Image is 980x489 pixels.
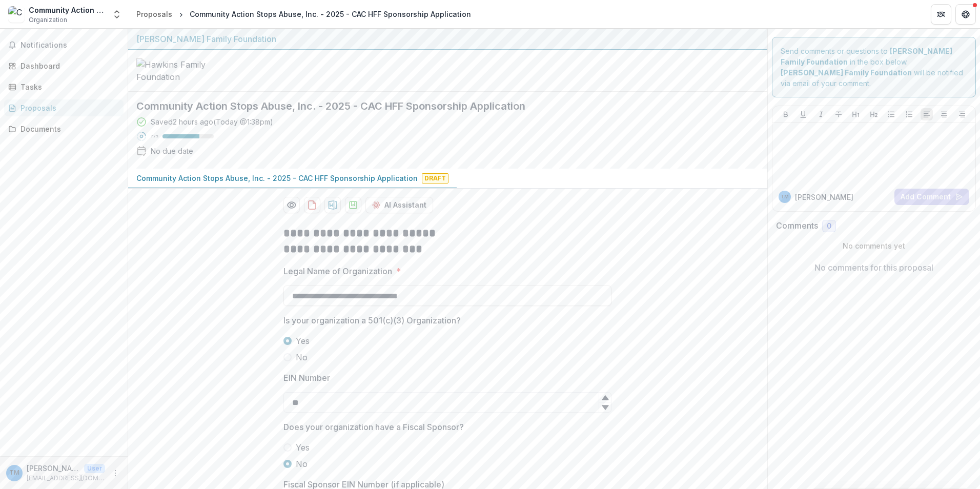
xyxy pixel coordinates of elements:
[151,116,273,127] div: Saved 2 hours ago ( Today @ 1:38pm )
[136,173,418,184] p: Community Action Stops Abuse, Inc. - 2025 - CAC HFF Sponsorship Application
[776,240,972,251] p: No comments yet
[885,108,897,120] button: Bullet List
[781,194,789,199] div: Tim Murphy
[132,7,176,22] a: Proposals
[795,192,853,202] p: [PERSON_NAME]
[21,103,115,113] div: Proposals
[84,464,105,473] p: User
[29,15,67,25] span: Organization
[9,470,19,476] div: Tim Murphy
[772,37,976,97] div: Send comments or questions to in the box below. will be notified via email of your comment.
[324,197,341,213] button: download-proposal
[21,41,119,50] span: Notifications
[21,81,115,92] div: Tasks
[151,146,193,156] div: No due date
[132,7,475,22] nav: breadcrumb
[296,458,308,470] span: No
[8,6,25,23] img: Community Action Stops Abuse, Inc.
[27,474,105,483] p: [EMAIL_ADDRESS][DOMAIN_NAME]
[850,108,862,120] button: Heading 1
[814,261,933,274] p: No comments for this proposal
[827,222,831,231] span: 0
[894,189,969,205] button: Add Comment
[283,372,330,384] p: EIN Number
[4,78,124,95] a: Tasks
[29,5,106,15] div: Community Action Stops Abuse, Inc.
[956,108,968,120] button: Align Right
[21,124,115,134] div: Documents
[136,9,172,19] div: Proposals
[4,99,124,116] a: Proposals
[151,133,158,140] p: 72 %
[921,108,933,120] button: Align Left
[931,4,951,25] button: Partners
[136,58,239,83] img: Hawkins Family Foundation
[4,37,124,53] button: Notifications
[938,108,950,120] button: Align Center
[4,57,124,74] a: Dashboard
[955,4,976,25] button: Get Help
[136,100,743,112] h2: Community Action Stops Abuse, Inc. - 2025 - CAC HFF Sponsorship Application
[283,265,392,277] p: Legal Name of Organization
[4,120,124,137] a: Documents
[365,197,433,213] button: AI Assistant
[109,467,121,479] button: More
[283,197,300,213] button: Preview 42f708ee-617b-4a50-9d50-b2506781d29c-0.pdf
[781,68,912,77] strong: [PERSON_NAME] Family Foundation
[815,108,827,120] button: Italicize
[190,9,471,19] div: Community Action Stops Abuse, Inc. - 2025 - CAC HFF Sponsorship Application
[345,197,361,213] button: download-proposal
[776,221,818,231] h2: Comments
[797,108,809,120] button: Underline
[283,314,461,327] p: Is your organization a 501(c)(3) Organization?
[780,108,792,120] button: Bold
[110,4,124,25] button: Open entity switcher
[868,108,880,120] button: Heading 2
[283,421,464,433] p: Does your organization have a Fiscal Sponsor?
[136,33,759,45] div: [PERSON_NAME] Family Foundation
[422,173,448,184] span: Draft
[296,335,310,347] span: Yes
[304,197,320,213] button: download-proposal
[21,60,115,71] div: Dashboard
[296,441,310,454] span: Yes
[832,108,845,120] button: Strike
[296,351,308,363] span: No
[903,108,915,120] button: Ordered List
[27,463,80,474] p: [PERSON_NAME]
